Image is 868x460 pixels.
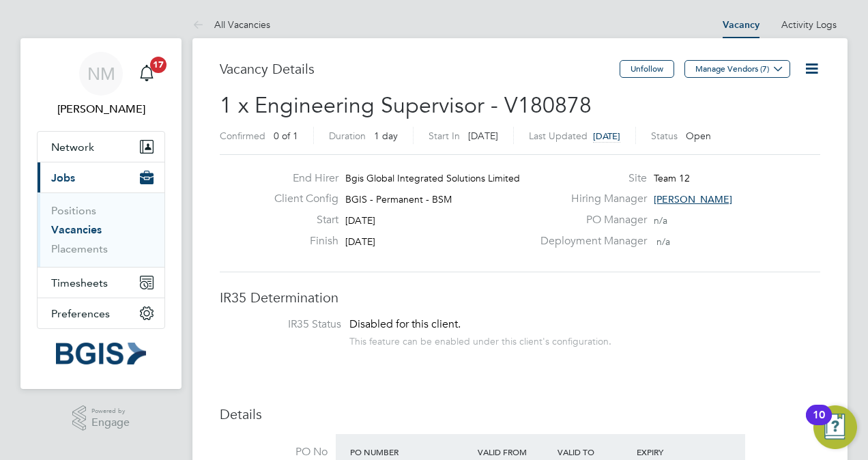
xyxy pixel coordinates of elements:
a: Go to home page [37,343,165,364]
h3: Details [220,405,820,423]
span: Preferences [51,307,110,320]
a: Placements [51,242,108,255]
label: Duration [329,130,366,142]
span: [DATE] [593,130,620,142]
a: Vacancy [723,19,759,31]
button: Manage Vendors (7) [684,60,790,78]
label: PO No [220,445,328,459]
span: [DATE] [345,214,375,227]
span: NM [87,65,115,83]
span: n/a [654,214,667,227]
span: Bgis Global Integrated Solutions Limited [345,172,520,184]
span: Disabled for this client. [349,317,461,331]
span: 1 day [374,130,398,142]
span: 17 [150,57,167,73]
h3: IR35 Determination [220,289,820,306]
span: n/a [656,235,670,248]
button: Timesheets [38,268,164,298]
img: bgis-logo-retina.png [56,343,146,364]
button: Unfollow [620,60,674,78]
span: BGIS - Permanent - BSM [345,193,452,205]
button: Network [38,132,164,162]
span: [DATE] [345,235,375,248]
label: PO Manager [532,213,647,227]
button: Preferences [38,298,164,328]
label: Hiring Manager [532,192,647,206]
span: Jobs [51,171,75,184]
div: 10 [813,415,825,433]
a: Positions [51,204,96,217]
span: Engage [91,417,130,429]
span: Nilesh Makwana [37,101,165,117]
a: All Vacancies [192,18,270,31]
label: Confirmed [220,130,265,142]
label: End Hirer [263,171,338,186]
span: [PERSON_NAME] [654,193,732,205]
label: IR35 Status [233,317,341,332]
label: Deployment Manager [532,234,647,248]
span: Powered by [91,405,130,417]
span: Timesheets [51,276,108,289]
label: Start [263,213,338,227]
span: Open [686,130,711,142]
nav: Main navigation [20,38,182,389]
span: 1 x Engineering Supervisor - V180878 [220,92,592,119]
h3: Vacancy Details [220,60,620,78]
button: Open Resource Center, 10 new notifications [813,405,857,449]
span: Team 12 [654,172,690,184]
a: NM[PERSON_NAME] [37,52,165,117]
span: [DATE] [468,130,498,142]
label: Status [651,130,678,142]
label: Start In [429,130,460,142]
label: Client Config [263,192,338,206]
span: Network [51,141,94,154]
span: 0 of 1 [274,130,298,142]
label: Finish [263,234,338,248]
label: Site [532,171,647,186]
div: Jobs [38,192,164,267]
a: Powered byEngage [72,405,130,431]
a: Activity Logs [781,18,837,31]
label: Last Updated [529,130,588,142]
a: Vacancies [51,223,102,236]
a: 17 [133,52,160,96]
div: This feature can be enabled under this client's configuration. [349,332,611,347]
button: Jobs [38,162,164,192]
